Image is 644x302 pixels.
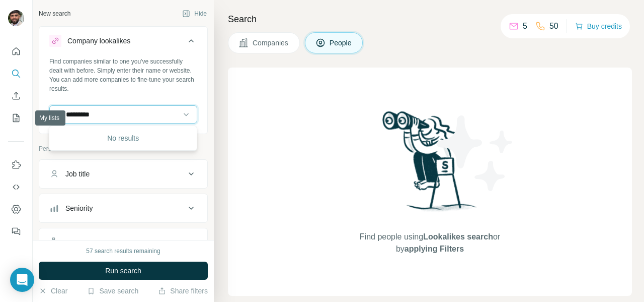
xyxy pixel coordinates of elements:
div: Find companies similar to one you've successfully dealt with before. Simply enter their name or w... [49,57,197,93]
button: Department [39,230,207,255]
button: Feedback [8,222,24,240]
p: Personal information [39,144,208,153]
div: Company lookalikes [67,36,130,46]
div: No results [51,128,195,148]
span: Run search [105,266,141,276]
span: applying Filters [405,245,464,253]
div: Open Intercom Messenger [10,268,34,292]
button: Hide [175,6,214,21]
img: Surfe Illustration - Stars [430,108,521,199]
button: Company lookalikes [39,29,207,57]
button: Save search [87,286,138,296]
button: Job title [39,162,207,186]
button: Use Surfe on LinkedIn [8,156,24,174]
div: Job title [65,169,90,179]
button: Seniority [39,196,207,220]
img: Surfe Illustration - Woman searching with binoculars [378,108,482,221]
button: Use Surfe API [8,178,24,196]
span: Companies [253,38,289,48]
div: Seniority [65,203,93,213]
img: Avatar [8,10,24,26]
p: 50 [549,20,558,32]
span: People [330,38,353,48]
button: Buy credits [575,19,622,33]
div: Department [65,237,102,248]
div: 57 search results remaining [86,247,160,256]
p: 5 [523,20,527,32]
button: My lists [8,109,24,127]
button: Share filters [158,286,208,296]
button: Run search [39,262,208,280]
button: Clear [39,286,67,296]
span: Lookalikes search [423,232,493,241]
button: Quick start [8,42,24,61]
button: Dashboard [8,200,24,218]
div: New search [39,9,70,18]
button: Search [8,65,24,83]
button: Enrich CSV [8,87,24,105]
h4: Search [228,12,632,26]
span: Find people using or by [349,231,510,255]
